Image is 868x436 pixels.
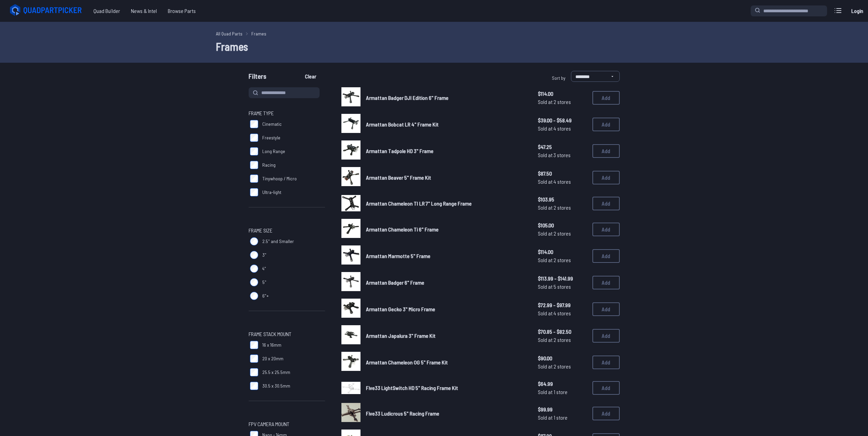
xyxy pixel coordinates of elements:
button: Add [592,197,620,210]
img: image [341,352,361,371]
img: image [341,195,361,211]
span: Sold at 2 stores [538,98,587,106]
span: Sold at 1 store [538,388,587,396]
span: Armattan Gecko 3" Micro Frame [366,306,435,312]
img: image [341,114,361,133]
span: Armattan Marmotte 5" Frame [366,253,430,259]
button: Add [592,118,620,131]
input: 5" [250,278,258,286]
button: Clear [299,71,322,82]
span: 4" [262,265,266,272]
input: Freestyle [250,134,258,142]
input: 4" [250,265,258,273]
span: Five33 Ludicrous 5" Racing Frame [366,410,439,417]
span: Armattan Beaver 5" Frame Kit [366,174,431,181]
input: 30.5 x 30.5mm [250,382,258,390]
span: $114.00 [538,248,587,256]
span: $90.00 [538,354,587,362]
img: image [341,87,361,106]
a: image [341,167,361,188]
span: Sold at 2 stores [538,229,587,238]
a: Armattan Chameleon Ti 6" Frame [366,225,527,234]
a: Armattan Marmotte 5" Frame [366,252,527,260]
input: 2.5" and Smaller [250,237,258,245]
input: 20 x 20mm [250,355,258,363]
input: 6"+ [250,292,258,300]
span: Tinywhoop / Micro [262,175,297,182]
span: Sold at 5 stores [538,283,587,291]
span: Armattan Badger 6" Frame [366,279,424,286]
span: $39.00 - $58.49 [538,116,587,124]
span: Sold at 2 stores [538,256,587,264]
span: Freestyle [262,134,280,141]
span: $72.99 - $97.99 [538,301,587,309]
span: 25.5 x 25.5mm [262,369,290,376]
span: $70.85 - $82.50 [538,328,587,336]
a: News & Intel [126,4,162,18]
a: image [341,114,361,135]
span: Sort by [552,75,565,81]
a: Armattan Badger 6" Frame [366,279,527,287]
span: Armattan Japalura 3" Frame Kit [366,332,436,339]
span: Armattan Badger DJI Edition 6" Frame [366,94,448,101]
img: image [341,219,361,238]
img: image [341,140,361,160]
button: Add [592,356,620,369]
a: image [341,325,361,346]
span: $47.25 [538,143,587,151]
a: image [341,352,361,373]
span: Five33 LightSwitch HD 5" Racing Frame Kit [366,385,458,391]
button: Add [592,249,620,263]
span: $113.99 - $141.99 [538,274,587,283]
input: Long Range [250,147,258,155]
a: Armattan Bobcat LR 4" Frame Kit [366,120,527,129]
a: Browse Parts [162,4,201,18]
button: Add [592,276,620,289]
img: image [341,245,361,265]
img: image [341,299,361,318]
span: Sold at 1 store [538,414,587,422]
button: Add [592,144,620,158]
span: $105.00 [538,221,587,229]
span: Frame Size [249,226,273,235]
input: 3" [250,251,258,259]
span: $103.95 [538,195,587,204]
img: image [341,325,361,344]
img: image [341,272,361,291]
span: Armattan Bobcat LR 4" Frame Kit [366,121,439,127]
span: 3" [262,252,266,258]
a: Armattan Chameleon TI LR 7" Long Range Frame [366,199,527,208]
img: image [341,167,361,186]
img: image [341,403,361,422]
button: Add [592,329,620,343]
a: Login [849,4,865,18]
a: image [341,403,361,424]
a: image [341,245,361,267]
a: Armattan Chameleon OG 5" Frame Kit [366,358,527,366]
span: Sold at 2 stores [538,204,587,212]
span: Racing [262,162,276,168]
span: 2.5" and Smaller [262,238,294,245]
span: Cinematic [262,121,282,127]
input: 25.5 x 25.5mm [250,368,258,376]
span: Sold at 4 stores [538,124,587,133]
a: Armattan Japalura 3" Frame Kit [366,332,527,340]
a: image [341,272,361,293]
input: Ultra-light [250,188,258,196]
button: Add [592,223,620,236]
span: $114.00 [538,90,587,98]
img: image [341,382,361,394]
span: 20 x 20mm [262,355,283,362]
a: image [341,378,361,397]
span: Armattan Chameleon TI LR 7" Long Range Frame [366,200,472,207]
span: Sold at 4 stores [538,178,587,186]
a: Armattan Badger DJI Edition 6" Frame [366,94,527,102]
span: Frame Stack Mount [249,330,291,338]
a: image [341,219,361,240]
a: Quad Builder [88,4,126,18]
span: Sold at 3 stores [538,151,587,159]
span: Sold at 2 stores [538,336,587,344]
